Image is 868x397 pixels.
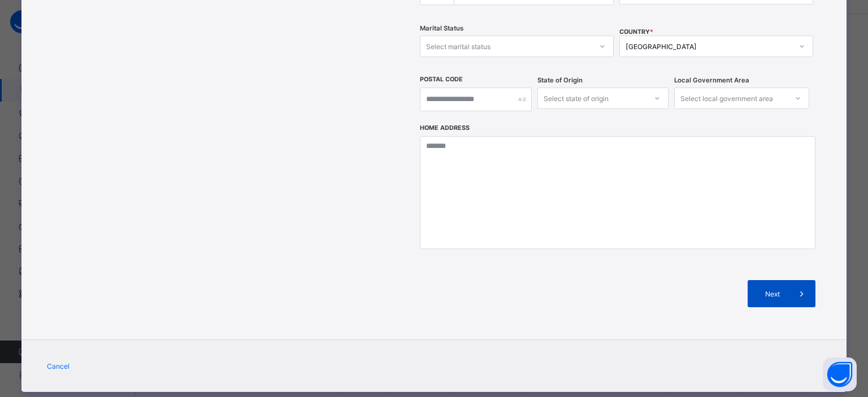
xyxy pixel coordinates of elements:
div: Select local government area [680,88,773,109]
label: Home Address [420,124,470,132]
span: Marital Status [420,24,463,32]
span: Local Government Area [674,76,749,84]
div: Select marital status [426,36,491,57]
span: Next [756,290,788,298]
span: Cancel [47,362,70,370]
span: State of Origin [537,76,583,84]
div: [GEOGRAPHIC_DATA] [626,42,792,51]
button: Open asap [823,357,857,391]
div: Select state of origin [544,88,609,109]
label: Postal Code [420,76,463,83]
span: COUNTRY [619,28,653,36]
